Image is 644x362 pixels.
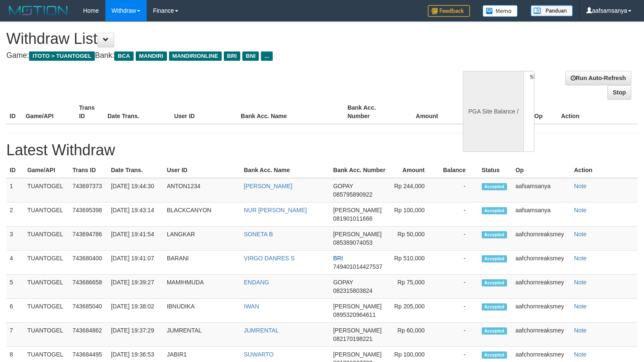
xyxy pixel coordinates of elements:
[75,100,104,124] th: Trans ID
[6,275,24,299] td: 5
[107,251,163,275] td: [DATE] 19:41:07
[69,162,107,178] th: Trans ID
[6,178,24,203] td: 1
[574,327,587,334] a: Note
[169,51,222,61] span: MANDIRIONLINE
[389,162,437,178] th: Amount
[482,255,507,262] span: Accepted
[437,299,478,323] td: -
[333,335,372,342] span: 082170198221
[333,215,372,222] span: 081901011666
[224,51,240,61] span: BRI
[558,100,638,124] th: Action
[389,178,437,203] td: Rp 244,000
[344,100,397,124] th: Bank Acc. Number
[437,323,478,347] td: -
[6,4,70,17] img: MOTION_logo.png
[22,100,76,124] th: Game/API
[6,162,24,178] th: ID
[237,100,344,124] th: Bank Acc. Name
[482,327,507,335] span: Accepted
[482,207,507,214] span: Accepted
[512,275,571,299] td: aafchornreaksmey
[107,227,163,251] td: [DATE] 19:41:54
[6,203,24,227] td: 2
[482,351,507,359] span: Accepted
[437,162,478,178] th: Balance
[512,227,571,251] td: aafchornreaksmey
[114,51,133,61] span: BCA
[607,85,631,100] a: Stop
[437,203,478,227] td: -
[512,162,571,178] th: Op
[451,100,499,124] th: Balance
[574,279,587,286] a: Note
[437,227,478,251] td: -
[244,351,274,358] a: SUWARTO
[6,323,24,347] td: 7
[389,227,437,251] td: Rp 50,000
[69,251,107,275] td: 743680400
[571,162,638,178] th: Action
[164,178,241,203] td: ANTON1234
[574,255,587,262] a: Note
[574,351,587,358] a: Note
[6,299,24,323] td: 6
[333,287,372,294] span: 082315803824
[437,251,478,275] td: -
[574,303,587,310] a: Note
[333,279,353,286] span: GOPAY
[574,231,587,238] a: Note
[6,100,22,124] th: ID
[136,51,167,61] span: MANDIRI
[164,227,241,251] td: LANGKAR
[69,323,107,347] td: 743684862
[244,327,279,334] a: JUMRENTAL
[482,303,507,311] span: Accepted
[574,207,587,213] a: Note
[69,275,107,299] td: 743686658
[107,299,163,323] td: [DATE] 19:38:02
[244,183,292,189] a: [PERSON_NAME]
[6,227,24,251] td: 3
[389,323,437,347] td: Rp 60,000
[333,183,353,189] span: GOPAY
[164,162,241,178] th: User ID
[512,323,571,347] td: aafchornreaksmey
[482,183,507,190] span: Accepted
[478,162,512,178] th: Status
[565,71,631,85] a: Run Auto-Refresh
[164,203,241,227] td: BLACKCANYON
[574,183,587,189] a: Note
[107,203,163,227] td: [DATE] 19:43:14
[428,5,470,17] img: Feedback.jpg
[164,275,241,299] td: MAMIHMUDA
[69,227,107,251] td: 743694786
[24,299,69,323] td: TUANTOGEL
[69,203,107,227] td: 743695398
[261,51,272,61] span: ...
[69,299,107,323] td: 743685040
[6,142,638,159] h1: Latest Withdraw
[333,191,372,198] span: 085795890922
[483,5,518,17] img: Button%20Memo.svg
[6,30,421,47] h1: Withdraw List
[330,162,389,178] th: Bank Acc. Number
[333,231,381,238] span: [PERSON_NAME]
[164,299,241,323] td: IBNUDIKA
[389,299,437,323] td: Rp 205,000
[107,275,163,299] td: [DATE] 19:39:27
[24,323,69,347] td: TUANTOGEL
[171,100,237,124] th: User ID
[333,239,372,246] span: 085389074053
[107,323,163,347] td: [DATE] 19:37:29
[107,162,163,178] th: Date Trans.
[333,327,381,334] span: [PERSON_NAME]
[463,71,523,152] div: PGA Site Balance /
[164,323,241,347] td: JUMRENTAL
[6,251,24,275] td: 4
[512,203,571,227] td: aafsamsanya
[244,255,295,262] a: VIRGO DANRES S
[24,227,69,251] td: TUANTOGEL
[333,255,343,262] span: BRI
